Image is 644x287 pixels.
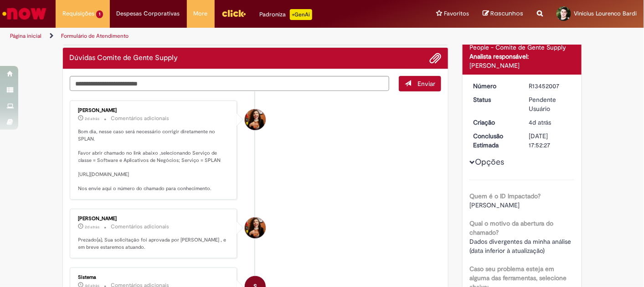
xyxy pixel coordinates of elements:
span: [PERSON_NAME] [469,201,520,209]
span: More [194,9,208,18]
div: R13452007 [529,81,572,91]
div: Tayna Marcia Teixeira Ferreira [245,109,266,130]
span: Despesas Corporativas [117,9,180,18]
span: 2d atrás [85,116,100,121]
ul: Trilhas de página [7,28,422,45]
img: ServiceNow [1,5,48,23]
div: Sistema [78,275,230,280]
span: Enviar [417,80,435,88]
a: Formulário de Atendimento [61,32,129,40]
span: Dados divergentes da minha análise (data inferior à atualização) [469,237,573,255]
dt: Status [466,95,522,104]
div: [PERSON_NAME] [78,108,230,113]
span: 1 [96,10,103,18]
div: [PERSON_NAME] [78,216,230,222]
p: Prezado(a), Sua solicitação foi aprovada por [PERSON_NAME] , e em breve estaremos atuando. [78,237,230,251]
small: Comentários adicionais [111,115,170,122]
div: Tayna Marcia Teixeira Ferreira [245,217,266,238]
small: Comentários adicionais [111,223,170,231]
button: Enviar [399,76,441,91]
b: Quem é o ID Impactado? [469,192,541,200]
div: [PERSON_NAME] [469,61,575,70]
span: Requisições [62,9,94,18]
h2: Dúvidas Comite de Gente Supply Histórico de tíquete [70,54,178,62]
div: Padroniza [260,9,312,20]
dt: Conclusão Estimada [466,131,522,150]
b: Qual o motivo da abertura do chamado? [469,219,553,237]
div: People - Comite de Gente Supply [469,43,575,52]
time: 29/08/2025 14:52:27 [85,224,100,230]
div: 27/08/2025 11:45:42 [529,118,572,127]
time: 27/08/2025 11:45:42 [529,118,551,126]
span: Favoritos [444,9,469,18]
dt: Número [466,81,522,91]
div: Pendente Usuário [529,95,572,113]
time: 29/08/2025 14:53:48 [85,116,100,121]
div: [DATE] 17:52:27 [529,131,572,150]
button: Adicionar anexos [429,52,441,64]
a: Rascunhos [483,10,523,18]
img: click_logo_yellow_360x200.png [222,6,246,20]
textarea: Digite sua mensagem aqui... [70,76,390,91]
a: Página inicial [10,32,41,40]
span: Rascunhos [490,9,523,18]
div: Analista responsável: [469,52,575,61]
span: 4d atrás [529,118,551,126]
p: Bom dia, nesse caso será necessário corrigir diretamente no SPLAN. Favor abrir chamado no link ab... [78,128,230,192]
dt: Criação [466,118,522,127]
p: +GenAi [290,9,312,20]
span: 2d atrás [85,224,100,230]
span: Vinicius Lourenco Bardi [574,10,637,17]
